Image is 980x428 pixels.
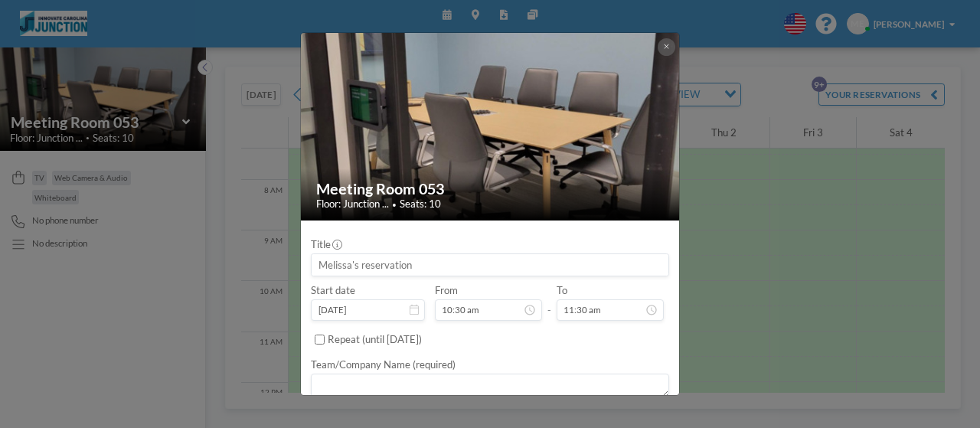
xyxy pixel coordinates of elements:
label: From [435,284,458,297]
img: 537.jpg [301,31,680,221]
label: Repeat (until [DATE]) [328,333,422,346]
label: Team/Company Name (required) [311,358,456,371]
span: Floor: Junction ... [316,198,389,211]
label: Start date [311,284,355,297]
h2: Meeting Room 053 [316,179,665,198]
label: Title [311,238,341,251]
label: To [557,284,567,297]
span: - [547,289,551,316]
span: Seats: 10 [400,198,441,211]
input: Melissa's reservation [312,254,668,276]
span: • [392,200,397,209]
